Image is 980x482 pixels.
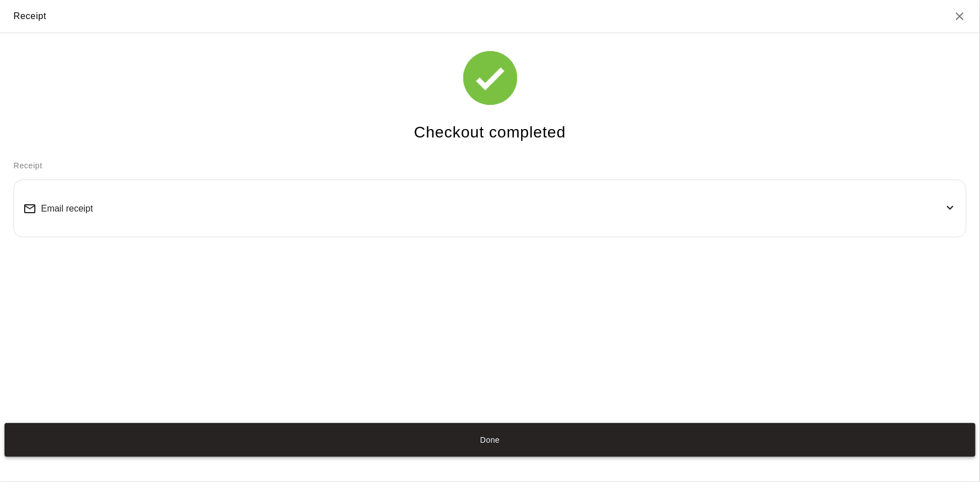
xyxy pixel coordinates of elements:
[41,204,93,214] span: Email receipt
[953,10,967,23] button: Close
[4,423,976,457] button: Done
[414,123,566,143] h4: Checkout completed
[13,160,967,172] p: Receipt
[13,9,47,24] div: Receipt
